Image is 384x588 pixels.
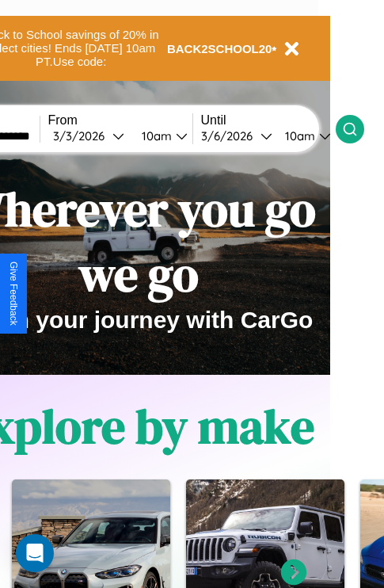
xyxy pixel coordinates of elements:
label: From [48,113,192,128]
div: Open Intercom Messenger [16,534,54,572]
button: 10am [272,128,336,144]
button: 3/3/2026 [48,128,129,144]
div: 3 / 3 / 2026 [53,128,112,143]
label: Until [201,113,336,128]
div: Give Feedback [8,262,19,326]
button: 10am [129,128,192,144]
div: 10am [277,128,319,143]
div: 10am [134,128,176,143]
b: BACK2SCHOOL20 [167,42,272,55]
div: 3 / 6 / 2026 [201,128,260,143]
